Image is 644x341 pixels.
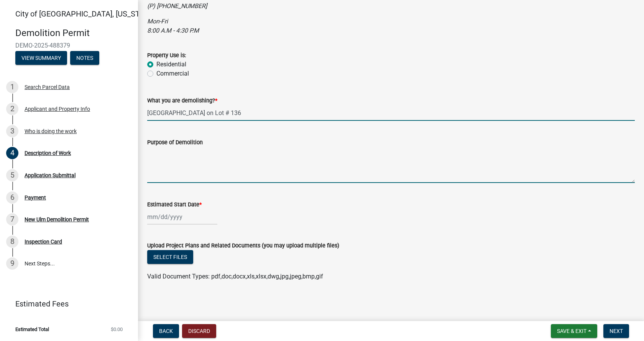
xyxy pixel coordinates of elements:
[147,209,217,225] input: mm/dd/yyyy
[25,84,70,90] div: Search Parcel Data
[147,202,202,208] label: Estimated Start Date
[147,250,193,264] button: Select files
[156,60,186,69] label: Residential
[147,27,199,34] i: 8:00 A.M - 4:30 P.M
[111,327,123,332] span: $0.00
[159,328,173,334] span: Back
[25,128,77,134] div: Who is doing the work
[25,195,46,200] div: Payment
[6,147,18,159] div: 4
[6,191,18,204] div: 6
[25,173,76,178] div: Application Submittal
[25,217,89,222] div: New Ulm Demolition Permit
[70,55,99,61] wm-modal-confirm: Notes
[6,125,18,137] div: 3
[6,81,18,93] div: 1
[147,18,168,25] i: Mon-Fri
[153,324,179,338] button: Back
[147,2,207,10] i: (P) [PHONE_NUMBER]
[15,51,67,65] button: View Summary
[147,140,203,145] label: Purpose of Demolition
[6,296,126,311] a: Estimated Fees
[15,55,67,61] wm-modal-confirm: Summary
[551,324,597,338] button: Save & Exit
[156,69,189,78] label: Commercial
[182,324,216,338] button: Discard
[6,257,18,270] div: 9
[147,98,217,104] label: What you are demolishing?
[603,324,629,338] button: Next
[147,53,186,58] label: Property Use is:
[6,103,18,115] div: 2
[25,106,90,112] div: Applicant and Property Info
[557,328,586,334] span: Save & Exit
[147,243,339,249] label: Upload Project Plans and Related Documents (you may upload multiple files)
[6,236,18,248] div: 8
[70,51,99,65] button: Notes
[15,327,49,332] span: Estimated Total
[15,28,132,39] h4: Demolition Permit
[25,239,62,244] div: Inspection Card
[25,150,71,156] div: Description of Work
[15,9,155,18] span: City of [GEOGRAPHIC_DATA], [US_STATE]
[15,42,123,49] span: DEMO-2025-488379
[6,213,18,226] div: 7
[147,273,323,280] span: Valid Document Types: pdf,doc,docx,xls,xlsx,dwg,jpg,jpeg,bmp,gif
[6,169,18,181] div: 5
[609,328,623,334] span: Next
